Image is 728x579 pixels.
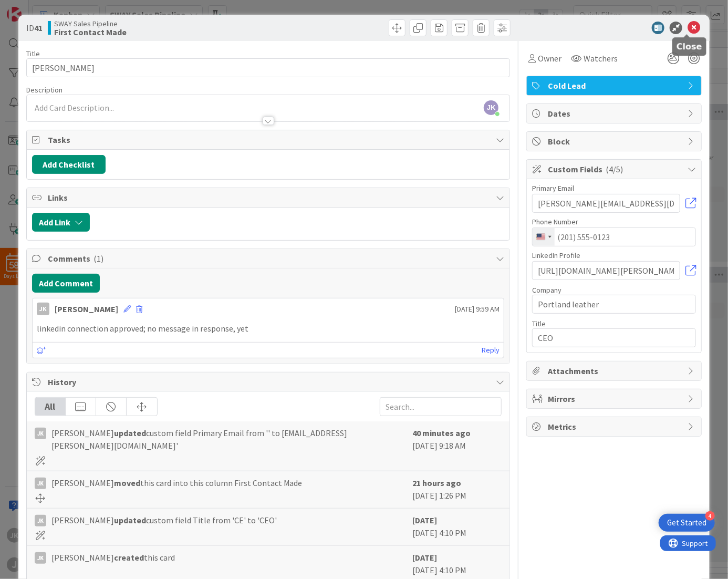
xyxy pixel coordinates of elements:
[412,551,502,576] div: [DATE] 4:10 PM
[548,135,682,148] span: Block
[705,511,715,521] div: 4
[37,303,49,315] div: JK
[48,376,491,388] span: History
[548,365,682,377] span: Attachments
[48,133,491,146] span: Tasks
[35,552,46,564] div: JK
[35,478,46,489] div: JK
[51,427,408,452] span: [PERSON_NAME] custom field Primary Email from '' to [EMAIL_ADDRESS][PERSON_NAME][DOMAIN_NAME]'
[34,23,43,33] b: 41
[412,552,437,563] b: [DATE]
[54,19,127,28] span: SWAY Sales Pipeline
[532,184,696,192] div: Primary Email
[380,397,502,416] input: Search...
[114,428,146,438] b: updated
[532,218,696,225] div: Phone Number
[677,42,702,51] h5: Close
[32,155,106,174] button: Add Checklist
[51,551,175,564] span: [PERSON_NAME] this card
[538,52,561,65] span: Owner
[35,398,66,416] div: All
[412,477,502,503] div: [DATE] 1:26 PM
[48,191,491,204] span: Links
[412,428,471,438] b: 40 minutes ago
[482,344,500,357] a: Reply
[37,323,500,335] p: linkedin connection approved; no message in response, yet
[26,22,43,34] span: ID
[412,515,437,525] b: [DATE]
[533,228,555,246] button: Selected country
[35,515,46,526] div: JK
[114,478,140,488] b: moved
[26,85,63,95] span: Description
[26,49,40,58] label: Title
[455,304,500,315] span: [DATE] 9:59 AM
[114,515,146,525] b: updated
[548,420,682,433] span: Metrics
[667,518,706,528] div: Get Started
[548,107,682,120] span: Dates
[532,228,696,246] input: (201) 555-0123
[32,213,90,232] button: Add Link
[412,514,502,540] div: [DATE] 4:10 PM
[412,478,461,488] b: 21 hours ago
[55,303,118,315] div: [PERSON_NAME]
[93,253,103,264] span: ( 1 )
[32,274,100,293] button: Add Comment
[54,28,127,36] b: First Contact Made
[114,552,144,563] b: created
[532,285,561,295] label: Company
[606,164,623,174] span: ( 4/5 )
[48,252,491,265] span: Comments
[532,319,546,328] label: Title
[51,514,277,526] span: [PERSON_NAME] custom field Title from 'CE' to 'CEO'
[51,477,303,489] span: [PERSON_NAME] this card into this column First Contact Made
[26,58,511,77] input: type card name here...
[659,514,715,532] div: Open Get Started checklist, remaining modules: 4
[35,428,46,439] div: JK
[548,79,682,92] span: Cold Lead
[484,100,498,115] span: JK
[22,2,48,14] span: Support
[548,163,682,175] span: Custom Fields
[412,427,502,466] div: [DATE] 9:18 AM
[548,392,682,405] span: Mirrors
[532,252,696,259] div: LinkedIn Profile
[584,52,618,65] span: Watchers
